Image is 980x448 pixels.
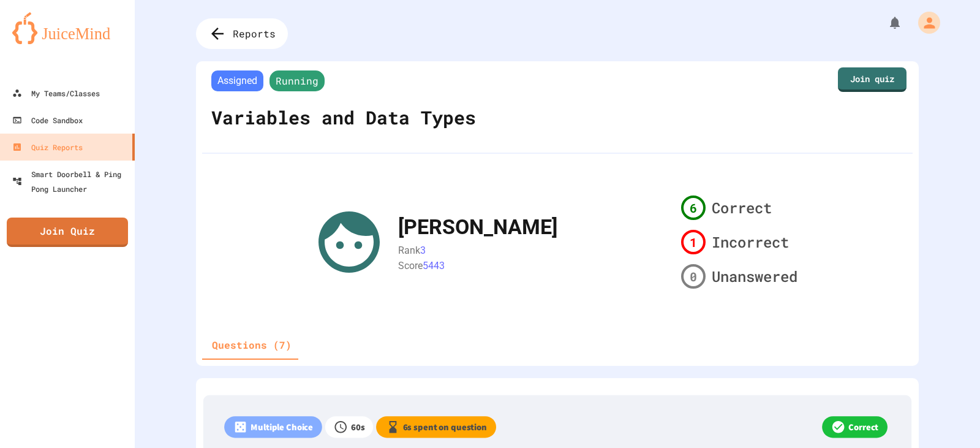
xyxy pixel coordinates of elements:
span: Score [398,259,423,271]
div: basic tabs example [202,330,301,360]
div: Code Sandbox [12,113,83,127]
img: logo-orange.svg [12,12,123,44]
a: Join Quiz [7,218,128,247]
div: 6 [681,196,706,220]
span: Correct [712,197,772,219]
a: Join quiz [838,67,907,92]
div: 1 [681,230,706,254]
p: 60 s [351,420,365,434]
div: My Teams/Classes [12,86,100,101]
p: Multiple Choice [251,420,313,434]
div: [PERSON_NAME] [398,211,557,243]
div: My Notifications [865,12,905,33]
iframe: chat widget [929,399,968,436]
span: 5443 [423,259,445,271]
p: Correct [848,420,878,434]
div: Quiz Reports [12,140,83,154]
div: Smart Doorbell & Ping Pong Launcher [12,167,130,196]
span: 3 [420,245,426,256]
span: Incorrect [712,231,789,253]
p: 6 s spent on question [403,420,487,434]
div: 0 [681,264,706,289]
div: Variables and Data Types [208,94,479,140]
span: Running [269,70,325,91]
button: Questions (7) [202,330,301,360]
span: Assigned [211,70,263,91]
span: Unanswered [712,265,797,287]
span: Rank [398,245,420,256]
span: Reports [233,26,276,41]
div: My Account [905,9,943,37]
